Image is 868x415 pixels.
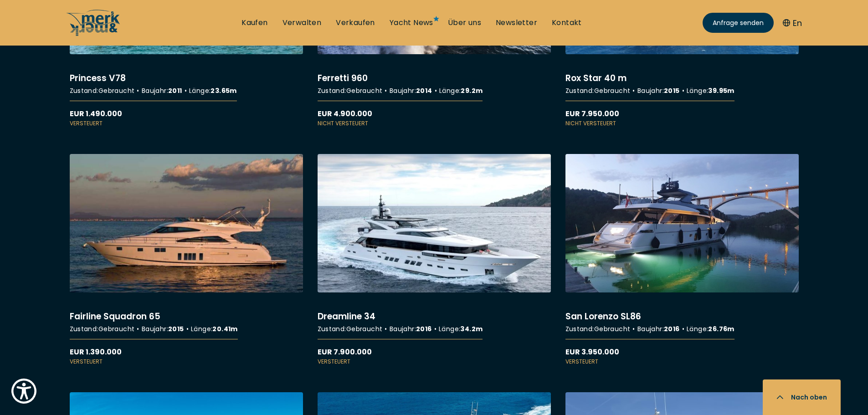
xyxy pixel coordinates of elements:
[70,154,303,366] a: More details aboutFairline Squadron 65
[552,18,582,28] a: Kontakt
[9,376,39,406] button: Show Accessibility Preferences
[783,17,802,29] button: En
[390,18,433,28] a: Yacht News
[565,154,799,366] a: More details aboutSan Lorenzo SL86
[703,13,774,33] a: Anfrage senden
[496,18,537,28] a: Newsletter
[241,18,267,28] a: Kaufen
[448,18,481,28] a: Über uns
[282,18,322,28] a: Verwalten
[336,18,375,28] a: Verkaufen
[763,379,841,415] button: Nach oben
[713,18,764,28] span: Anfrage senden
[318,154,551,366] a: More details aboutDreamline 34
